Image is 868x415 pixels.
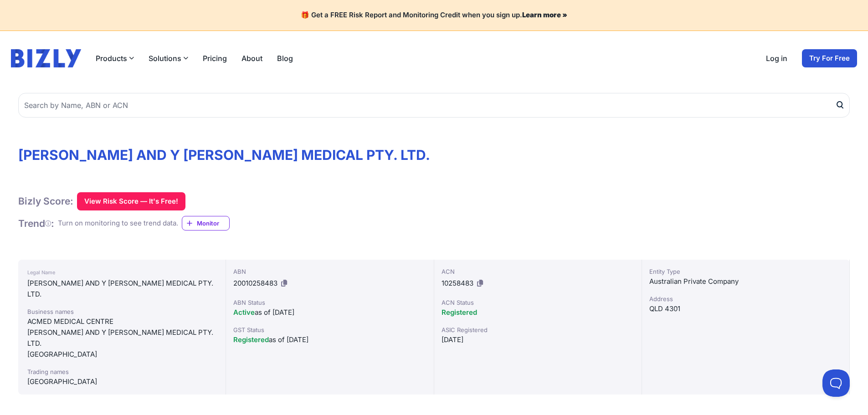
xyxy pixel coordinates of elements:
a: Blog [277,53,293,64]
div: [PERSON_NAME] AND Y [PERSON_NAME] MEDICAL PTY. LTD. [27,278,216,300]
span: Registered [442,308,477,317]
div: [GEOGRAPHIC_DATA] [27,376,216,387]
iframe: Toggle Customer Support [822,369,850,397]
span: Active [233,308,255,317]
div: ABN Status [233,298,426,307]
div: QLD 4301 [649,303,842,314]
div: Legal Name [27,267,216,278]
div: ABN [233,267,426,276]
h1: Trend : [18,217,54,230]
div: ACN Status [442,298,634,307]
div: ACMED MEDICAL CENTRE [27,316,216,327]
div: Australian Private Company [649,276,842,287]
div: GST Status [233,325,426,334]
a: Learn more » [522,10,567,19]
div: Address [649,294,842,303]
span: 10258483 [442,279,473,287]
div: ASIC Registered [442,325,634,334]
input: Search by Name, ABN or ACN [18,93,850,118]
div: [PERSON_NAME] AND Y [PERSON_NAME] MEDICAL PTY. LTD. [27,327,216,349]
span: 20010258483 [233,279,277,287]
a: Log in [766,53,787,64]
h1: Bizly Score: [18,195,73,207]
a: About [241,53,262,64]
span: Registered [233,335,269,344]
div: [DATE] [442,334,634,345]
div: Trading names [27,367,216,376]
div: as of [DATE] [233,307,426,318]
button: Products [96,53,134,64]
button: Solutions [149,53,188,64]
h1: [PERSON_NAME] AND Y [PERSON_NAME] MEDICAL PTY. LTD. [18,147,850,163]
div: Turn on monitoring to see trend data. [58,218,178,229]
span: Monitor [197,219,229,228]
a: Try For Free [802,49,857,67]
div: [GEOGRAPHIC_DATA] [27,349,216,360]
div: ACN [442,267,634,276]
div: Entity Type [649,267,842,276]
a: Pricing [203,53,227,64]
button: View Risk Score — It's Free! [77,192,185,210]
div: as of [DATE] [233,334,426,345]
h4: 🎁 Get a FREE Risk Report and Monitoring Credit when you sign up. [11,11,857,20]
a: Monitor [182,216,230,231]
div: Business names [27,307,216,316]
